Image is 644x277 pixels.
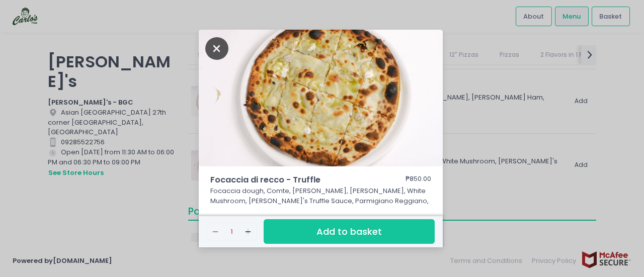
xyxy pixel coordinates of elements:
[199,30,443,166] img: Focaccia di recco - Truffle
[264,219,435,244] button: Add to basket
[210,186,432,216] p: Focaccia dough, Comte, [PERSON_NAME], [PERSON_NAME], White Mushroom, [PERSON_NAME]'s Truffle Sauc...
[205,43,228,53] button: Close
[210,174,376,186] span: Focaccia di recco - Truffle
[406,174,431,186] div: ₱850.00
